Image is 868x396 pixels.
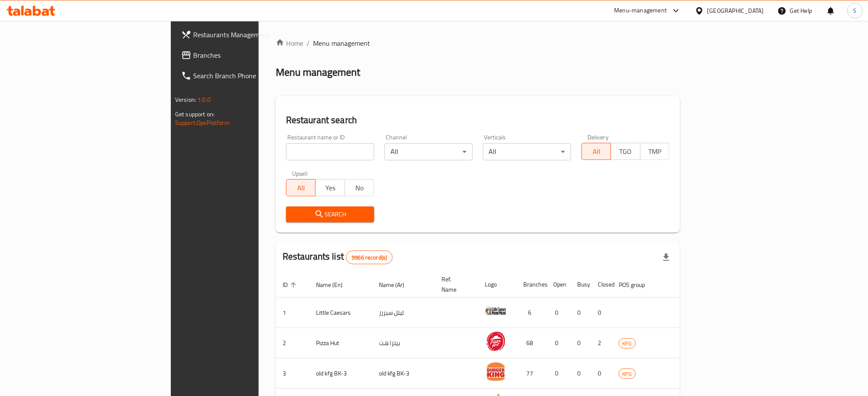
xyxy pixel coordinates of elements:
[276,65,360,79] h2: Menu management
[517,358,547,389] td: 77
[174,24,316,45] a: Restaurants Management
[478,272,517,298] th: Logo
[286,143,374,160] input: Search for restaurant name or ID..
[349,182,371,194] span: No
[385,143,473,160] div: All
[483,143,571,160] div: All
[197,94,211,105] span: 1.0.0
[640,143,670,160] button: TMP
[315,179,345,196] button: Yes
[611,143,640,160] button: TGO
[174,45,316,65] a: Branches
[293,209,367,220] span: Search
[309,358,372,389] td: old kfg BK-3
[290,182,312,194] span: All
[588,134,609,140] label: Delivery
[372,328,435,358] td: بيتزا هت
[313,38,370,48] span: Menu management
[853,6,857,15] span: S
[292,171,308,177] label: Upsell
[591,358,612,389] td: 0
[372,298,435,328] td: ليتل سيزرز
[193,50,309,60] span: Branches
[283,280,299,290] span: ID
[309,328,372,358] td: Pizza Hut
[276,38,680,48] nav: breadcrumb
[175,117,230,128] a: Support.OpsPlatform
[485,361,507,382] img: old kfg BK-3
[316,280,354,290] span: Name (En)
[547,298,571,328] td: 0
[346,254,392,262] span: 9966 record(s)
[379,280,415,290] span: Name (Ar)
[345,179,374,196] button: No
[517,328,547,358] td: 68
[175,109,215,120] span: Get support on:
[707,6,764,15] div: [GEOGRAPHIC_DATA]
[614,145,637,158] span: TGO
[571,298,591,328] td: 0
[571,328,591,358] td: 0
[591,272,612,298] th: Closed
[591,298,612,328] td: 0
[283,250,393,264] h2: Restaurants list
[286,114,670,127] h2: Restaurant search
[547,358,571,389] td: 0
[346,251,392,264] div: Total records count
[517,272,547,298] th: Branches
[193,30,309,40] span: Restaurants Management
[582,143,611,160] button: All
[372,358,435,389] td: old kfg BK-3
[485,331,507,352] img: Pizza Hut
[286,207,374,222] button: Search
[571,358,591,389] td: 0
[442,274,468,295] span: Ref. Name
[614,6,667,16] div: Menu-management
[485,300,507,322] img: Little Caesars
[309,298,372,328] td: Little Caesars
[571,272,591,298] th: Busy
[644,145,666,158] span: TMP
[174,65,316,86] a: Search Branch Phone
[619,339,635,349] span: KFG
[619,369,635,379] span: KFG
[591,328,612,358] td: 2
[517,298,547,328] td: 6
[656,247,677,268] div: Export file
[319,182,341,194] span: Yes
[175,94,196,105] span: Version:
[585,145,608,158] span: All
[193,71,309,81] span: Search Branch Phone
[619,280,656,290] span: POS group
[547,272,571,298] th: Open
[547,328,571,358] td: 0
[286,179,316,196] button: All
